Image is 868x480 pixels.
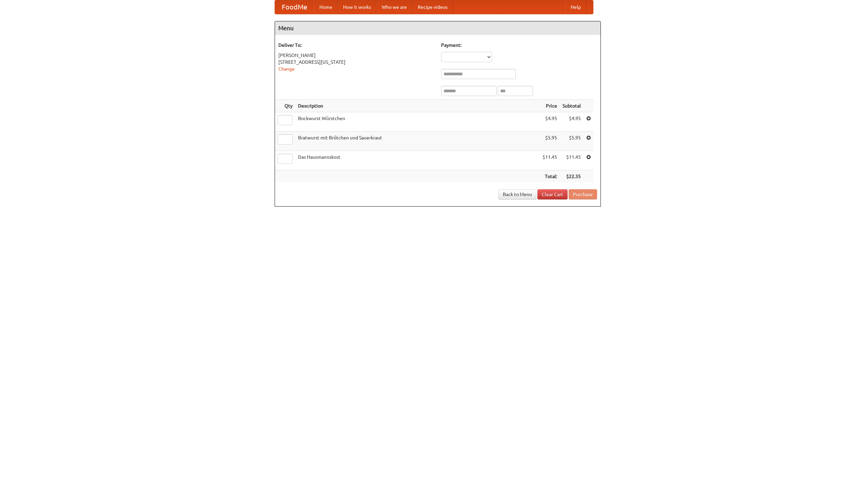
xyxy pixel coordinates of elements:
[278,66,295,72] a: Change
[540,170,560,183] th: Total:
[560,170,584,183] th: $22.35
[275,21,600,35] h4: Menu
[569,189,597,199] button: Purchase
[314,0,338,14] a: Home
[540,132,560,151] td: $5.95
[338,0,376,14] a: How it works
[295,112,540,132] td: Bockwurst Würstchen
[498,189,536,199] a: Back to Menu
[560,132,584,151] td: $5.95
[560,151,584,170] td: $11.45
[278,52,434,59] div: [PERSON_NAME]
[540,100,560,112] th: Price
[275,100,295,112] th: Qty
[565,0,586,14] a: Help
[275,0,314,14] a: FoodMe
[295,151,540,170] td: Das Hausmannskost
[560,112,584,132] td: $4.95
[295,100,540,112] th: Description
[412,0,453,14] a: Recipe videos
[540,112,560,132] td: $4.95
[441,42,597,49] h5: Payment:
[278,42,434,49] h5: Deliver To:
[295,132,540,151] td: Bratwurst mit Brötchen und Sauerkraut
[537,189,568,199] a: Clear Cart
[278,59,434,65] div: [STREET_ADDRESS][US_STATE]
[540,151,560,170] td: $11.45
[560,100,584,112] th: Subtotal
[376,0,412,14] a: Who we are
